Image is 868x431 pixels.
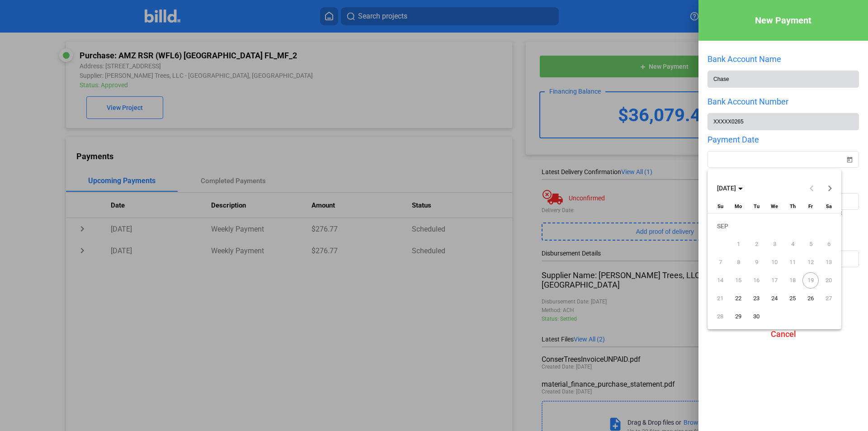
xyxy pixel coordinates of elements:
span: Fr [808,204,813,209]
span: 24 [766,290,783,307]
span: 28 [712,308,728,325]
span: 19 [802,272,819,289]
button: September 5, 2025 [802,235,820,253]
span: 9 [748,254,764,270]
span: Mo [735,204,742,209]
button: September 17, 2025 [765,271,783,289]
button: September 10, 2025 [765,253,783,271]
span: Su [717,204,723,209]
button: September 9, 2025 [747,253,765,271]
span: 26 [802,290,819,307]
span: 29 [730,308,746,325]
span: 14 [712,272,728,289]
span: Sa [826,204,832,209]
span: 11 [784,254,801,270]
span: 8 [730,254,746,270]
button: September 27, 2025 [820,289,838,308]
span: 13 [821,254,837,270]
button: September 19, 2025 [802,271,820,289]
span: We [771,204,778,209]
span: 7 [712,254,728,270]
button: September 7, 2025 [711,253,729,271]
button: September 16, 2025 [747,271,765,289]
button: September 3, 2025 [765,235,783,253]
button: September 30, 2025 [747,308,765,326]
button: September 11, 2025 [783,253,802,271]
button: September 20, 2025 [820,271,838,289]
span: 1 [730,236,746,252]
span: Tu [754,204,759,209]
button: September 2, 2025 [747,235,765,253]
button: September 12, 2025 [802,253,820,271]
span: 10 [766,254,783,270]
span: 22 [730,290,746,307]
span: 3 [766,236,783,252]
span: 5 [802,236,819,252]
button: September 25, 2025 [783,289,802,308]
button: September 14, 2025 [711,271,729,289]
button: September 21, 2025 [711,289,729,308]
td: SEP [711,217,838,235]
span: 6 [821,236,837,252]
span: 17 [766,272,783,289]
button: Choose month and year [713,180,746,196]
button: September 8, 2025 [729,253,747,271]
span: 12 [802,254,819,270]
button: September 29, 2025 [729,308,747,326]
span: 2 [748,236,764,252]
button: September 4, 2025 [783,235,802,253]
span: 4 [784,236,801,252]
span: 27 [821,290,837,307]
button: September 13, 2025 [820,253,838,271]
span: 23 [748,290,764,307]
button: September 23, 2025 [747,289,765,308]
span: 18 [784,272,801,289]
span: 25 [784,290,801,307]
button: September 26, 2025 [802,289,820,308]
span: 15 [730,272,746,289]
span: 21 [712,290,728,307]
button: September 15, 2025 [729,271,747,289]
button: Next month [821,179,839,197]
span: [DATE] [717,185,736,192]
span: 16 [748,272,764,289]
button: September 6, 2025 [820,235,838,253]
span: 30 [748,308,764,325]
button: September 1, 2025 [729,235,747,253]
button: September 28, 2025 [711,308,729,326]
span: Th [790,204,796,209]
button: September 22, 2025 [729,289,747,308]
button: September 24, 2025 [765,289,783,308]
span: 20 [821,272,837,289]
button: September 18, 2025 [783,271,802,289]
